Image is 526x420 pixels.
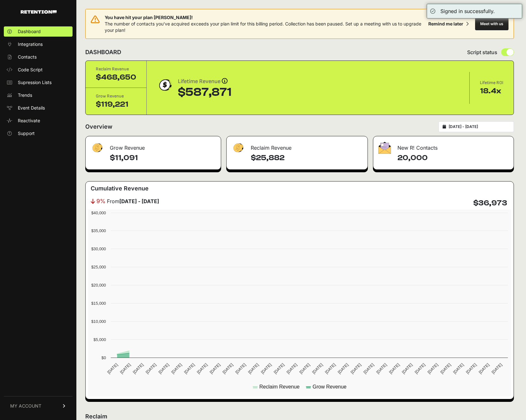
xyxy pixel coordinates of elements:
[132,362,144,375] text: [DATE]
[145,362,157,375] text: [DATE]
[110,153,216,163] h4: $11,091
[259,384,299,389] text: Reclaim Revenue
[388,362,401,375] text: [DATE]
[312,384,347,389] text: Grow Revenue
[209,362,221,375] text: [DATE]
[378,142,391,154] img: fa-envelope-19ae18322b30453b285274b1b8af3d052b27d846a4fbe8435d1a52b978f639a2.png
[178,86,231,99] div: $587,871
[235,362,247,375] text: [DATE]
[91,319,106,324] text: $10,000
[18,105,45,111] span: Event Details
[91,265,106,269] text: $25,000
[91,228,106,233] text: $35,000
[102,355,106,360] text: $0
[452,362,465,375] text: [DATE]
[91,301,106,306] text: $15,000
[439,362,452,375] text: [DATE]
[18,28,41,35] span: Dashboard
[426,18,471,30] button: Remind me later
[232,142,244,154] img: fa-dollar-13500eef13a19c4ab2b9ed9ad552e47b0d9fc28b02b83b90ba0e00f96d6372e9.png
[18,130,35,137] span: Support
[337,362,349,375] text: [DATE]
[85,48,121,57] h2: DASHBOARD
[4,396,73,416] a: MY ACCOUNT
[91,142,103,154] img: fa-dollar-13500eef13a19c4ab2b9ed9ad552e47b0d9fc28b02b83b90ba0e00f96d6372e9.png
[96,197,106,206] span: 9%
[286,362,298,375] text: [DATE]
[10,403,41,409] span: MY ACCOUNT
[18,92,32,98] span: Trends
[273,362,285,375] text: [DATE]
[473,198,507,208] h4: $36,973
[480,80,503,86] div: Lifetime ROI
[158,362,170,375] text: [DATE]
[4,26,73,37] a: Dashboard
[105,21,421,33] span: The number of contacts you've acquired exceeds your plan limit for this billing period. Collectio...
[85,122,112,131] h2: Overview
[428,21,463,27] div: Remind me later
[105,14,426,21] span: You have hit your plan [PERSON_NAME]!
[375,362,388,375] text: [DATE]
[440,7,495,15] div: Signed in successfully.
[91,246,106,251] text: $30,000
[4,128,73,139] a: Support
[86,136,221,155] div: Grow Revenue
[106,362,119,375] text: [DATE]
[157,77,173,93] img: dollar-coin-05c43ed7efb7bc0c12610022525b4bbbb207c7efeef5aecc26f025e68dcafac9.png
[350,362,362,375] text: [DATE]
[362,362,375,375] text: [DATE]
[119,362,131,375] text: [DATE]
[260,362,272,375] text: [DATE]
[397,153,508,163] h4: 20,000
[18,79,52,86] span: Supression Lists
[475,18,508,30] button: Meet with us
[96,66,136,72] div: Reclaim Revenue
[4,90,73,100] a: Trends
[4,65,73,75] a: Code Script
[4,116,73,126] a: Reactivate
[4,52,73,62] a: Contacts
[221,362,234,375] text: [DATE]
[4,103,73,113] a: Event Details
[18,54,37,60] span: Contacts
[4,39,73,49] a: Integrations
[478,362,490,375] text: [DATE]
[467,48,497,56] span: Script status
[311,362,324,375] text: [DATE]
[196,362,208,375] text: [DATE]
[247,362,260,375] text: [DATE]
[119,198,159,204] strong: [DATE] - [DATE]
[21,10,57,14] img: Retention.com
[96,93,136,99] div: Grow Revenue
[4,77,73,88] a: Supression Lists
[324,362,336,375] text: [DATE]
[170,362,183,375] text: [DATE]
[183,362,196,375] text: [DATE]
[18,41,43,47] span: Integrations
[178,77,231,86] div: Lifetime Revenue
[96,72,136,82] div: $468,650
[18,67,43,73] span: Code Script
[18,117,40,124] span: Reactivate
[227,136,368,155] div: Reclaim Revenue
[251,153,362,163] h4: $25,882
[373,136,514,155] div: New R! Contacts
[491,362,503,375] text: [DATE]
[91,210,106,215] text: $40,000
[107,197,159,205] span: From
[426,362,439,375] text: [DATE]
[465,362,477,375] text: [DATE]
[298,362,311,375] text: [DATE]
[480,86,503,96] div: 18.4x
[94,337,106,342] text: $5,000
[91,184,149,193] h3: Cumulative Revenue
[414,362,426,375] text: [DATE]
[401,362,413,375] text: [DATE]
[91,283,106,288] text: $20,000
[96,99,136,110] div: $119,221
